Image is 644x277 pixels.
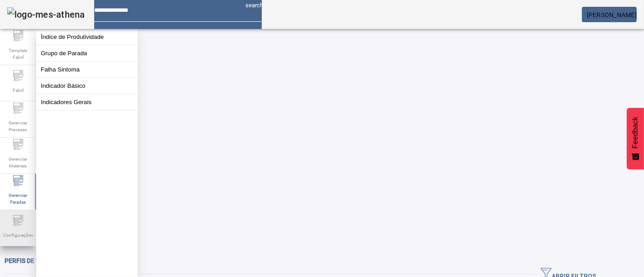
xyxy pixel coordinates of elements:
span: Perfis de usuários [5,257,66,264]
button: Indicador Básico [36,78,138,94]
button: Grupo de Parada [36,45,138,61]
span: Template Fabril [5,44,32,63]
span: Gerenciar Paradas [5,189,32,208]
span: Gerenciar Materiais [5,153,32,172]
button: Feedback - Mostrar pesquisa [627,108,644,169]
button: Indicadores Gerais [36,94,138,110]
img: logo-mes-athena [7,7,85,22]
span: Configurações [0,229,36,241]
span: Feedback [631,117,639,148]
button: Falha Sintoma [36,62,138,77]
button: Índice de Produtividade [36,29,138,45]
span: Gerenciar Processo [5,117,32,136]
span: [PERSON_NAME] [587,11,637,19]
span: Fabril [10,84,26,96]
